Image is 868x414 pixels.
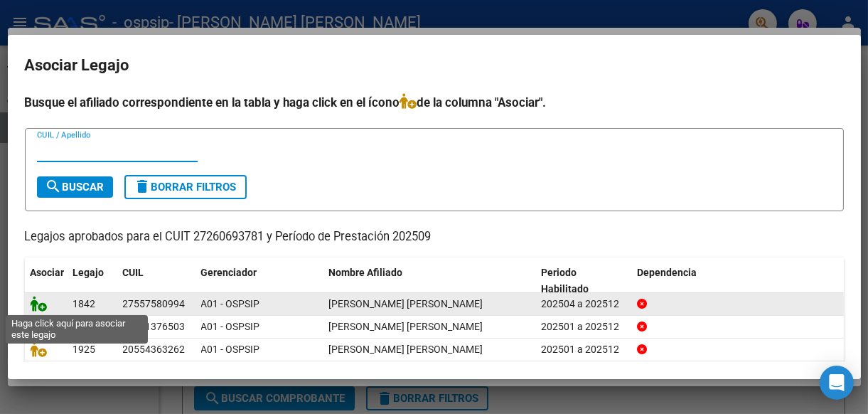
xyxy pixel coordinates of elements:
[123,341,186,358] div: 20554363262
[45,181,105,193] span: Buscar
[25,258,68,304] datatable-header-cell: Asociar
[31,267,65,278] span: Asociar
[631,258,844,304] datatable-header-cell: Dependencia
[637,267,697,278] span: Dependencia
[134,178,151,195] mat-icon: delete
[73,344,96,355] span: 1925
[124,175,247,199] button: Borrar Filtros
[37,176,113,198] button: Buscar
[323,258,536,304] datatable-header-cell: Nombre Afiliado
[117,258,195,304] datatable-header-cell: CUIL
[541,341,626,358] div: 202501 a 202512
[134,181,237,193] span: Borrar Filtros
[201,298,260,309] span: A01 - OSPSIP
[123,267,144,278] span: CUIL
[329,267,403,278] span: Nombre Afiliado
[201,344,260,355] span: A01 - OSPSIP
[73,298,96,309] span: 1842
[25,228,844,246] p: Legajos aprobados para el CUIT 27260693781 y Período de Prestación 202509
[329,344,483,355] span: ROMERO BAUTISTA ALEJANDRO
[123,319,186,335] div: 20581376503
[45,178,63,195] mat-icon: search
[123,296,186,312] div: 27557580994
[535,258,631,304] datatable-header-cell: Periodo Habilitado
[329,321,483,332] span: RODRIGUEZ NIEVA DANTE JOAQUIN
[195,258,323,304] datatable-header-cell: Gerenciador
[73,321,96,332] span: 2029
[541,267,589,294] span: Periodo Habilitado
[73,267,105,278] span: Legajo
[201,267,257,278] span: Gerenciador
[25,93,844,112] h4: Busque el afiliado correspondiente en la tabla y haga click en el ícono de la columna "Asociar".
[68,258,117,304] datatable-header-cell: Legajo
[820,366,854,400] div: Open Intercom Messenger
[201,321,260,332] span: A01 - OSPSIP
[329,298,483,309] span: IRIARTE BELLA NICOLE
[541,296,626,312] div: 202504 a 202512
[25,52,844,79] h2: Asociar Legajo
[541,319,626,335] div: 202501 a 202512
